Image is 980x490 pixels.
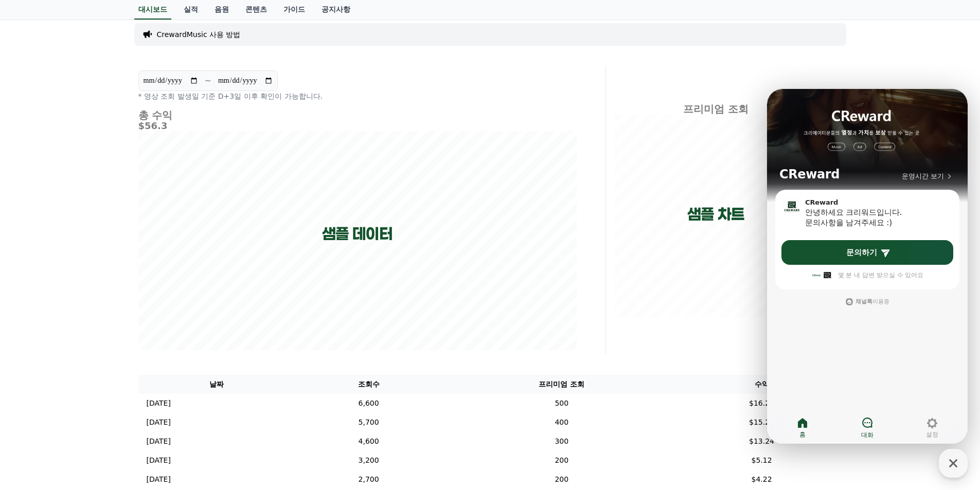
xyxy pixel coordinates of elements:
th: 프리미엄 조회 [442,375,681,394]
td: 300 [442,432,681,451]
td: 3,200 [295,451,442,470]
td: 6,600 [295,394,442,413]
td: 200 [442,470,681,489]
a: CrewardMusic 사용 방법 [157,29,241,40]
th: 날짜 [138,375,296,394]
td: 400 [442,413,681,432]
p: [DATE] [147,474,171,485]
td: $16.24 [682,394,842,413]
p: 샘플 데이터 [322,225,393,243]
td: $5.12 [682,451,842,470]
p: 샘플 차트 [687,205,744,224]
th: 수익 [682,375,842,394]
td: 4,600 [295,432,442,451]
td: $13.24 [682,432,842,451]
p: [DATE] [147,417,171,428]
h5: $56.3 [138,121,577,131]
p: [DATE] [147,455,171,466]
td: 200 [442,451,681,470]
p: * 영상 조회 발생일 기준 D+3일 이후 확인이 가능합니다. [138,91,577,101]
td: $4.22 [682,470,842,489]
td: 500 [442,394,681,413]
p: ~ [205,75,211,87]
th: 조회수 [295,375,442,394]
p: [DATE] [147,436,171,447]
td: 5,700 [295,413,442,432]
h4: 프리미엄 조회 [614,103,817,115]
p: [DATE] [147,398,171,409]
iframe: Channel chat [767,89,968,444]
h4: 총 수익 [138,110,577,121]
td: $15.24 [682,413,842,432]
td: 2,700 [295,470,442,489]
